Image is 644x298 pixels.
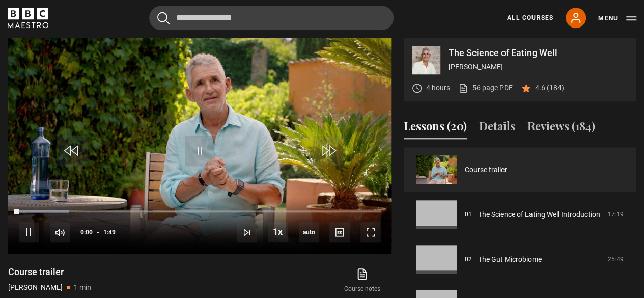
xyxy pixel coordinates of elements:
[103,223,116,241] span: 1:49
[8,266,91,278] h1: Course trailer
[333,266,391,295] a: Course notes
[8,8,48,28] svg: BBC Maestro
[19,222,39,242] button: Pause
[299,222,319,242] span: auto
[237,222,257,242] button: Next Lesson
[465,165,507,175] a: Course trailer
[598,13,636,23] button: Toggle navigation
[19,210,381,212] div: Progress Bar
[8,38,391,254] video-js: Video Player
[458,83,513,93] a: 56 page PDF
[97,229,99,236] span: -
[80,223,93,241] span: 0:00
[299,222,319,242] div: Current quality: 720p
[507,13,553,22] a: All Courses
[268,222,288,242] button: Playback Rate
[329,222,350,242] button: Captions
[478,254,542,265] a: The Gut Microbiome
[360,222,381,242] button: Fullscreen
[50,222,70,242] button: Mute
[426,83,450,93] p: 4 hours
[449,62,628,72] p: [PERSON_NAME]
[535,83,564,93] p: 4.6 (184)
[8,282,63,293] p: [PERSON_NAME]
[449,48,628,58] p: The Science of Eating Well
[404,118,467,139] button: Lessons (20)
[74,282,91,293] p: 1 min
[478,209,600,220] a: The Science of Eating Well Introduction
[157,12,170,24] button: Submit the search query
[479,118,515,139] button: Details
[149,6,394,30] input: Search
[527,118,595,139] button: Reviews (184)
